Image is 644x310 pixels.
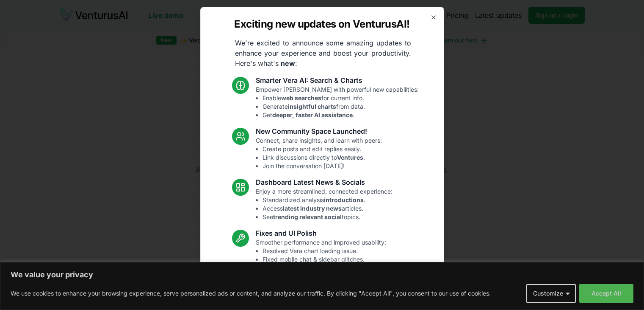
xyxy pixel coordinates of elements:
[256,238,386,272] p: Smoother performance and improved usability:
[234,17,409,31] h2: Exciting new updates on VenturusAI!
[227,279,417,310] p: These updates are designed to make VenturusAI more powerful, intuitive, and user-friendly. Let us...
[263,196,392,204] li: Standardized analysis .
[256,126,382,136] h3: New Community Space Launched!
[256,177,392,187] h3: Dashboard Latest News & Socials
[263,264,386,272] li: Enhanced overall UI consistency.
[263,145,382,153] li: Create posts and edit replies easily.
[288,103,336,110] strong: insightful charts
[272,111,353,118] strong: deeper, faster AI assistance
[281,59,295,68] strong: new
[283,205,342,212] strong: latest industry news
[263,247,386,255] li: Resolved Vera chart loading issue.
[263,204,392,213] li: Access articles.
[263,94,419,102] li: Enable for current info.
[263,162,382,170] li: Join the conversation [DATE]!
[324,196,364,203] strong: introductions
[263,213,392,221] li: See topics.
[263,111,419,119] li: Get .
[256,228,386,238] h3: Fixes and UI Polish
[337,154,363,161] strong: Ventures
[256,85,419,119] p: Empower [PERSON_NAME] with powerful new capabilities:
[256,136,382,170] p: Connect, share insights, and learn with peers:
[263,255,386,264] li: Fixed mobile chat & sidebar glitches.
[263,102,419,111] li: Generate from data.
[228,38,418,68] p: We're excited to announce some amazing updates to enhance your experience and boost your producti...
[281,94,321,101] strong: web searches
[256,187,392,221] p: Enjoy a more streamlined, connected experience:
[256,75,419,85] h3: Smarter Vera AI: Search & Charts
[273,213,342,220] strong: trending relevant social
[263,153,382,162] li: Link discussions directly to .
